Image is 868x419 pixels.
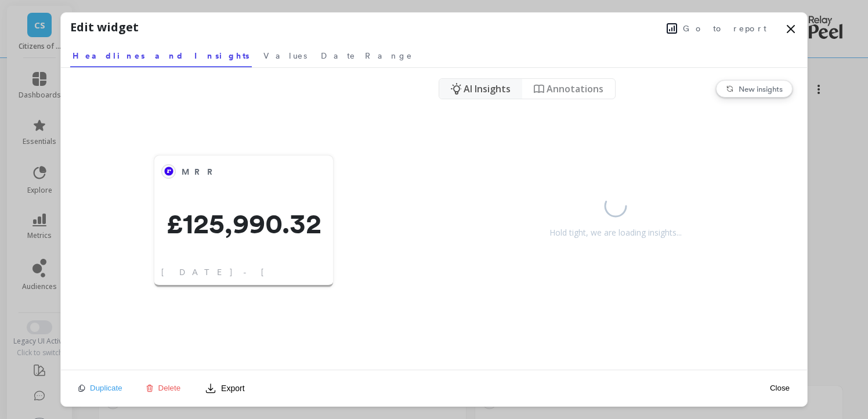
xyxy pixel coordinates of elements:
span: New insights [739,84,783,93]
span: MRR [182,164,289,180]
div: Keywords by Traffic [128,68,196,76]
nav: Tabs [70,41,798,67]
button: Delete [142,383,185,393]
button: Export [200,379,249,398]
span: Duplicate [90,384,122,392]
span: Delete [158,384,181,392]
button: Close [766,383,793,393]
img: tab_domain_overview_orange.svg [31,67,41,77]
div: v 4.0.25 [32,19,57,28]
img: duplicate icon [78,385,85,392]
span: £125,990.32 [154,209,333,237]
span: AI Insights [464,82,511,96]
img: tab_keywords_by_traffic_grey.svg [115,67,125,77]
div: Domain Overview [44,68,104,76]
button: New insights [716,80,793,97]
span: Go to report [683,23,766,34]
span: Values [263,50,307,62]
img: logo_orange.svg [19,19,28,28]
span: MRR [182,166,220,178]
span: [DATE] - [DATE] [161,266,334,278]
span: Date Range [321,50,413,62]
span: Headlines and Insights [73,50,249,62]
img: api.recharge.svg [164,167,173,176]
img: website_grey.svg [19,30,28,39]
button: Duplicate [75,383,126,393]
button: Go to report [663,21,770,36]
div: Hold tight, we are loading insights... [549,227,682,239]
h1: Edit widget [70,19,139,36]
div: Domain: [DOMAIN_NAME] [30,30,128,39]
span: Annotations [547,82,603,96]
